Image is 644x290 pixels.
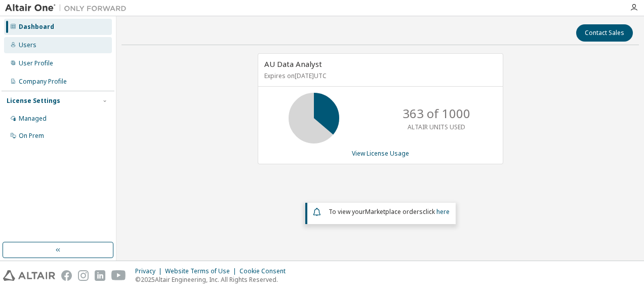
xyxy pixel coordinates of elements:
[19,132,44,140] div: On Prem
[329,207,450,216] span: To view your click
[78,270,89,281] img: instagram.svg
[135,267,165,275] div: Privacy
[135,275,292,284] p: © 2025 Altair Engineering, Inc. All Rights Reserved.
[436,207,450,216] a: here
[19,41,36,49] div: Users
[19,78,67,86] div: Company Profile
[111,270,126,281] img: youtube.svg
[365,207,423,216] em: Marketplace orders
[19,115,47,123] div: Managed
[5,3,132,13] img: Altair One
[239,267,292,275] div: Cookie Consent
[402,105,470,122] p: 363 of 1000
[352,149,409,158] a: View License Usage
[7,97,60,105] div: License Settings
[61,270,72,281] img: facebook.svg
[19,23,54,31] div: Dashboard
[19,59,53,67] div: User Profile
[408,123,465,131] p: ALTAIR UNITS USED
[165,267,239,275] div: Website Terms of Use
[576,24,633,42] button: Contact Sales
[3,270,55,281] img: altair_logo.svg
[264,59,322,69] span: AU Data Analyst
[264,71,494,80] p: Expires on [DATE] UTC
[95,270,105,281] img: linkedin.svg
